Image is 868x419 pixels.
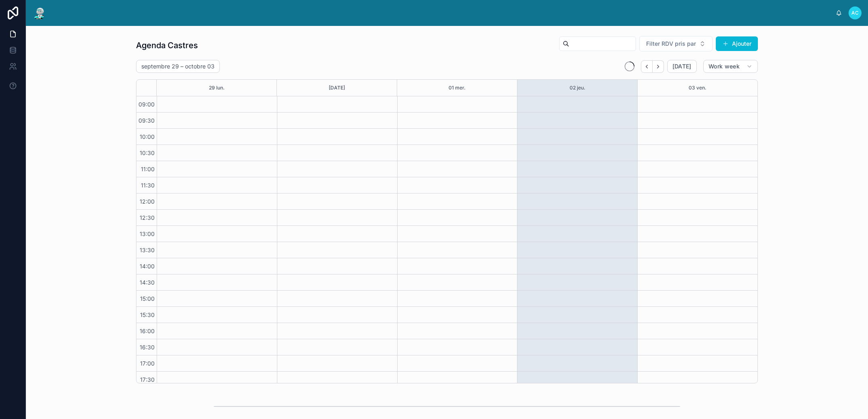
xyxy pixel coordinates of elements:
button: Work week [703,60,758,73]
span: 14:30 [138,279,157,286]
button: 01 mer. [449,80,466,96]
span: 13:30 [138,247,157,253]
span: 11:00 [139,166,157,172]
span: 16:00 [138,328,157,334]
span: 09:30 [136,117,157,124]
span: AC [851,10,859,16]
span: 15:30 [138,311,157,318]
span: Filter RDV pris par [646,40,696,48]
button: [DATE] [329,80,345,96]
span: 12:00 [138,198,157,205]
span: [DATE] [672,63,691,70]
h1: Agenda Castres [136,40,198,51]
button: Select Button [639,36,713,51]
button: Back [641,60,653,73]
button: Next [653,60,664,73]
button: [DATE] [667,60,697,73]
img: App logo [32,6,47,19]
span: 11:30 [139,182,157,189]
span: 14:00 [138,263,157,270]
span: 15:00 [138,295,157,302]
span: 17:30 [138,376,157,383]
button: Ajouter [716,36,758,51]
div: scrollable content [53,11,836,15]
span: 10:00 [138,133,157,140]
span: Work week [708,63,740,70]
h2: septembre 29 – octobre 03 [141,62,215,70]
span: 16:30 [138,344,157,351]
span: 10:30 [138,149,157,156]
span: 12:30 [138,214,157,221]
button: 03 ven. [689,80,706,96]
span: 09:00 [136,101,157,108]
button: 29 lun. [209,80,225,96]
span: 17:00 [138,360,157,367]
button: 02 jeu. [570,80,585,96]
span: 13:00 [138,230,157,237]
